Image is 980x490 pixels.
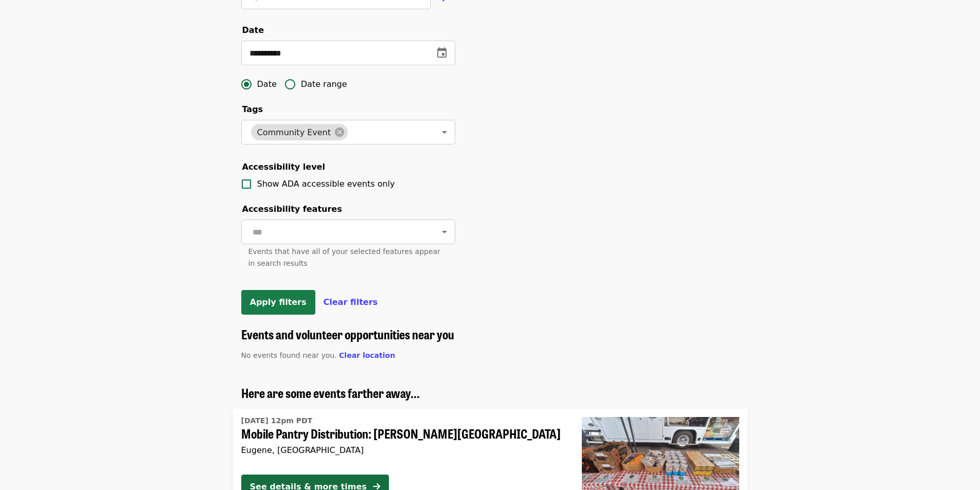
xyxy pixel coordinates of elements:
span: Mobile Pantry Distribution: [PERSON_NAME][GEOGRAPHIC_DATA] [241,426,565,441]
span: Accessibility level [242,162,325,172]
span: Show ADA accessible events only [257,179,395,189]
button: Clear location [339,350,395,361]
span: Here are some events farther away... [241,384,420,402]
time: [DATE] 12pm PDT [241,415,313,426]
span: Tags [242,104,263,114]
button: Apply filters [241,290,315,315]
span: No events found near you. [241,351,337,359]
span: Events that have all of your selected features appear in search results [248,247,440,267]
button: Clear filters [324,296,378,308]
div: Community Event [251,124,348,140]
span: Events and volunteer opportunities near you [241,325,454,343]
span: Clear filters [324,297,378,307]
button: Open [437,125,452,139]
span: Apply filters [250,297,307,307]
span: Accessibility features [242,204,342,214]
span: Date [257,78,277,90]
span: Date [242,25,264,35]
span: Clear location [339,351,395,359]
div: Eugene, [GEOGRAPHIC_DATA] [241,445,565,455]
span: Date range [301,78,347,90]
button: change date [430,41,454,65]
button: Open [437,225,452,239]
span: Community Event [251,128,337,137]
